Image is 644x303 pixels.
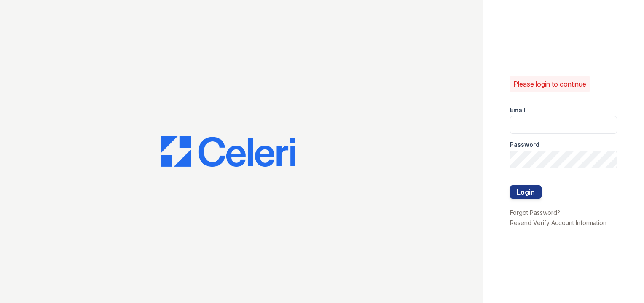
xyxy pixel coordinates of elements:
[513,79,586,89] p: Please login to continue
[510,209,560,216] a: Forgot Password?
[161,136,295,167] img: CE_Logo_Blue-a8612792a0a2168367f1c8372b55b34899dd931a85d93a1a3d3e32e68fde9ad4.png
[510,219,606,226] a: Resend Verify Account Information
[510,141,539,149] label: Password
[510,106,526,114] label: Email
[510,185,542,199] button: Login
